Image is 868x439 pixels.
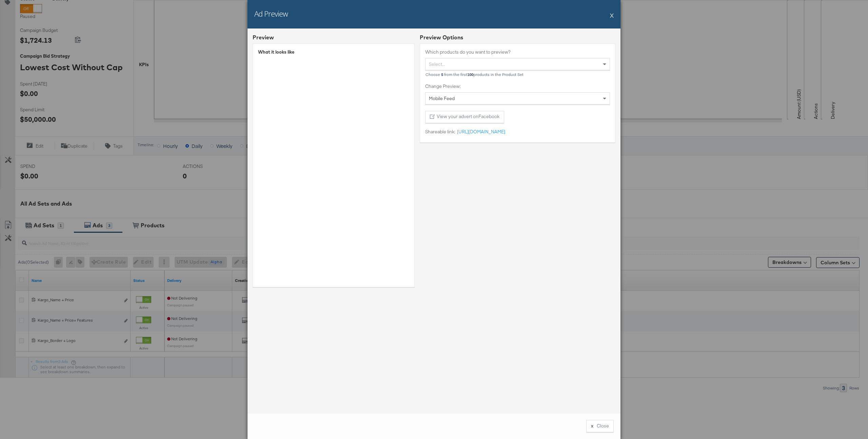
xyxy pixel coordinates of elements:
[429,95,455,101] span: Mobile Feed
[591,423,593,429] div: x
[425,129,455,135] label: Shareable link:
[586,420,614,432] button: xClose
[420,34,615,41] div: Preview Options
[467,72,473,77] b: 100
[253,34,274,41] div: Preview
[441,72,443,77] b: 5
[254,8,288,19] h2: Ad Preview
[455,129,505,135] a: [URL][DOMAIN_NAME]
[610,8,614,22] button: X
[426,58,610,70] div: Select...
[425,72,610,77] div: Choose from the first products in the Product Set
[425,49,610,55] label: Which products do you want to preview?
[425,111,504,123] button: View your advert onFacebook
[425,83,610,90] label: Change Preview:
[258,49,409,55] div: What it looks like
